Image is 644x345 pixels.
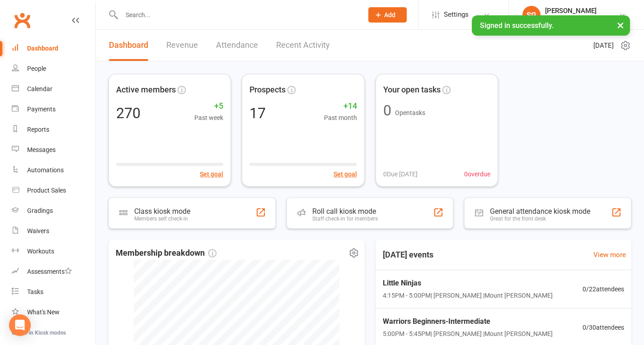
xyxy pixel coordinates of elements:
[12,302,95,322] a: What's New
[109,30,148,61] a: Dashboard
[27,248,54,255] div: Workouts
[312,207,378,216] div: Roll call kiosk mode
[490,216,590,222] div: Great for the front desk
[522,6,541,24] div: SG
[444,5,469,25] span: Settings
[383,277,553,289] span: Little Ninjas
[194,113,223,123] span: Past week
[134,216,190,222] div: Members self check-in
[376,247,441,263] h3: [DATE] events
[383,329,553,339] span: 5:00PM - 5:45PM | [PERSON_NAME] | Mount [PERSON_NAME]
[27,308,60,316] div: What's New
[368,7,407,23] button: Add
[194,100,223,113] span: +5
[384,11,395,18] span: Add
[200,169,223,179] button: Set goal
[583,284,624,294] span: 0 / 22 attendees
[490,207,590,216] div: General attendance kiosk mode
[12,160,95,180] a: Automations
[27,106,56,113] div: Payments
[27,207,53,214] div: Gradings
[612,15,629,35] button: ×
[27,268,72,275] div: Assessments
[464,169,490,179] span: 0 overdue
[166,30,198,61] a: Revenue
[395,109,425,116] span: Open tasks
[593,40,614,51] span: [DATE]
[249,106,266,120] div: 17
[383,169,418,179] span: 0 Due [DATE]
[383,290,553,300] span: 4:15PM - 5:00PM | [PERSON_NAME] | Mount [PERSON_NAME]
[334,169,357,179] button: Set goal
[27,146,56,153] div: Messages
[12,180,95,201] a: Product Sales
[134,207,190,216] div: Class kiosk mode
[27,65,46,72] div: People
[12,262,95,282] a: Assessments
[545,7,597,15] div: [PERSON_NAME]
[12,59,95,79] a: People
[27,187,66,194] div: Product Sales
[11,9,33,32] a: Clubworx
[27,227,49,235] div: Waivers
[383,83,441,97] span: Your open tasks
[583,322,624,332] span: 0 / 30 attendees
[9,314,31,336] div: Open Intercom Messenger
[480,21,554,30] span: Signed in successfully.
[27,85,52,92] div: Calendar
[12,282,95,302] a: Tasks
[383,103,391,118] div: 0
[12,140,95,160] a: Messages
[276,30,330,61] a: Recent Activity
[324,100,357,113] span: +14
[12,120,95,140] a: Reports
[383,316,553,327] span: Warriors Beginners-Intermediate
[12,221,95,241] a: Waivers
[216,30,258,61] a: Attendance
[249,83,286,97] span: Prospects
[12,241,95,262] a: Workouts
[116,247,216,260] span: Membership breakdown
[116,106,141,120] div: 270
[545,15,597,23] div: Edge Martial Arts
[312,216,378,222] div: Staff check-in for members
[119,9,357,21] input: Search...
[593,249,626,260] a: View more
[27,126,49,133] div: Reports
[12,38,95,59] a: Dashboard
[116,83,176,97] span: Active members
[12,201,95,221] a: Gradings
[12,79,95,99] a: Calendar
[324,113,357,123] span: Past month
[27,288,43,295] div: Tasks
[27,45,58,52] div: Dashboard
[27,166,64,174] div: Automations
[12,99,95,120] a: Payments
